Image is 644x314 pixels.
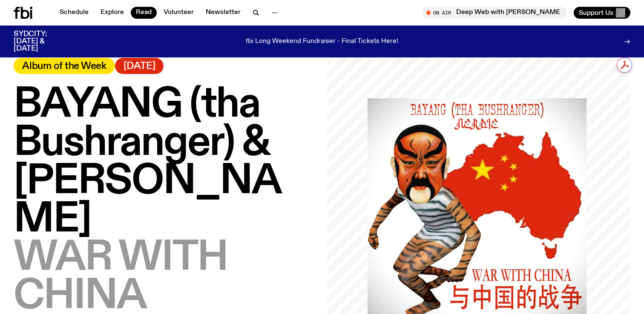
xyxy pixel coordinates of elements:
p: fbi Long Weekend Fundraiser - Final Tickets Here! [246,38,398,46]
a: Newsletter [201,7,246,19]
a: Explore [95,7,129,19]
span: [DATE] [124,62,155,71]
button: Support Us [574,7,630,19]
span: Album of the Week [22,62,106,71]
a: Volunteer [158,7,199,19]
button: On AirDeep Web with [PERSON_NAME] [422,7,567,19]
span: Support Us [579,9,613,17]
span: BAYANG (tha Bushranger) & [PERSON_NAME] [14,84,281,241]
a: Read [131,7,157,19]
h3: SYDCITY: [DATE] & [DATE] [14,31,68,52]
a: Schedule [55,7,94,19]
